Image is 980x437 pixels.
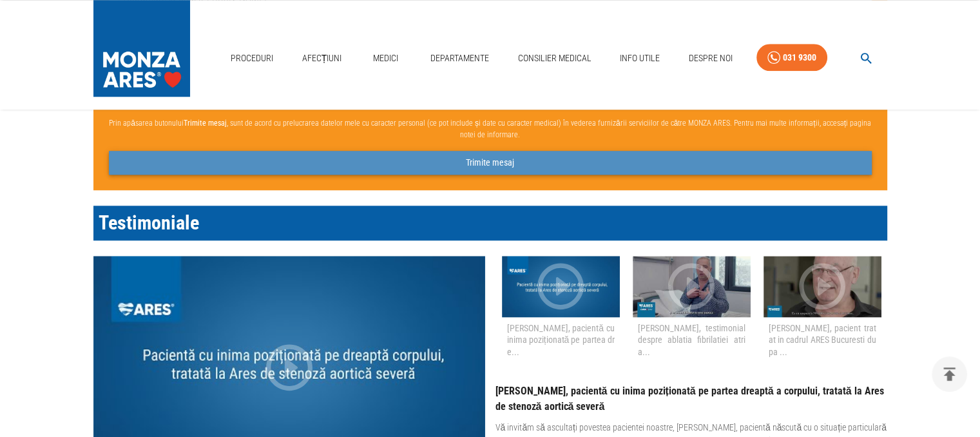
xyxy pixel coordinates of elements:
a: Medici [365,45,407,72]
h5: [PERSON_NAME], pacient tratat in cadrul ARES Bucuresti dupa ... [769,322,876,358]
button: [PERSON_NAME], pacientă cu inima poziționată pe partea dre... [502,256,620,364]
button: [PERSON_NAME], pacient tratat in cadrul ARES Bucuresti dupa ... [764,256,881,364]
h5: [PERSON_NAME], pacientă cu inima poziționată pe partea dre... [507,322,615,358]
button: Trimite mesaj [109,151,872,175]
a: Info Utile [615,45,665,72]
a: Proceduri [226,45,278,72]
button: delete [932,356,967,392]
h5: [PERSON_NAME], testimonial despre ablatia fibrilatiei atria... [638,322,745,358]
b: Trimite mesaj [184,119,227,128]
span: Testimoniale [99,211,199,234]
p: Prin apăsarea butonului , sunt de acord cu prelucrarea datelor mele cu caracter personal (ce pot ... [109,112,872,146]
a: Departamente [425,45,494,72]
a: Consilier Medical [512,45,596,72]
div: 031 9300 [783,50,816,66]
button: [PERSON_NAME], testimonial despre ablatia fibrilatiei atria... [633,256,751,364]
a: Despre Noi [684,45,738,72]
a: Afecțiuni [297,45,347,72]
a: 031 9300 [756,44,827,72]
p: [PERSON_NAME], pacientă cu inima poziționată pe partea dreaptă a corpului, tratată la Ares de ste... [495,384,887,414]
